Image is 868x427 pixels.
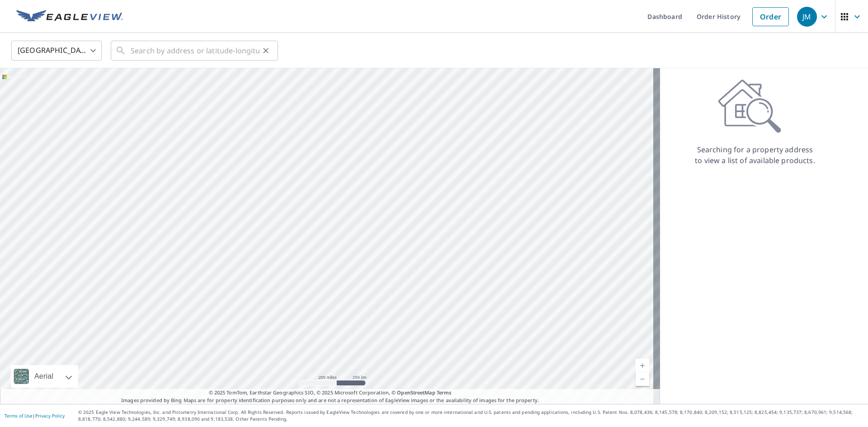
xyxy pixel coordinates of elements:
p: | [5,413,65,418]
a: OpenStreetMap [397,389,435,396]
img: EV Logo [16,10,123,23]
a: Order [752,7,789,26]
a: Current Level 5, Zoom In [636,359,649,372]
a: Terms of Use [5,413,33,419]
a: Current Level 5, Zoom Out [636,372,649,386]
a: Terms [437,389,452,396]
span: © 2025 TomTom, Earthstar Geographics SIO, © 2025 Microsoft Corporation, © [209,389,452,397]
div: JM [797,7,817,27]
p: Searching for a property address to view a list of available products. [694,144,816,166]
a: Privacy Policy [35,413,65,419]
div: Aerial [32,365,56,388]
input: Search by address or latitude-longitude [131,38,259,63]
p: © 2025 Eagle View Technologies, Inc. and Pictometry International Corp. All Rights Reserved. Repo... [78,409,863,422]
div: [GEOGRAPHIC_DATA] [11,38,102,63]
div: Aerial [11,365,78,388]
button: Clear [259,44,272,57]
